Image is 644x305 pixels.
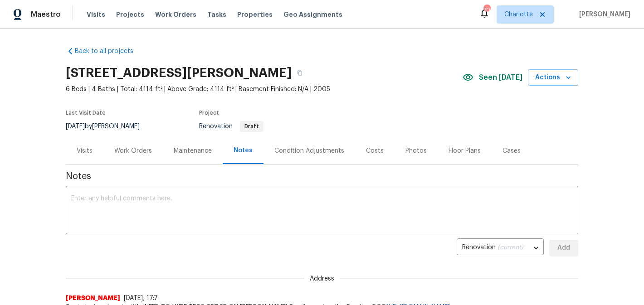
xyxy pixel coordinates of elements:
[66,47,153,56] a: Back to all projects
[66,68,292,77] h2: [STREET_ADDRESS][PERSON_NAME]
[304,274,340,283] span: Address
[449,146,481,155] div: Floor Plans
[498,244,523,251] span: (current)
[274,146,344,155] div: Condition Adjustments
[576,10,630,19] span: [PERSON_NAME]
[199,110,219,116] span: Project
[114,146,152,155] div: Work Orders
[66,110,106,116] span: Last Visit Date
[457,237,544,259] div: Renovation (current)
[124,295,158,301] span: [DATE], 17:7
[66,123,85,130] span: [DATE]
[199,123,263,130] span: Renovation
[503,146,521,155] div: Cases
[479,73,522,82] span: Seen [DATE]
[234,146,253,155] div: Notes
[77,146,93,155] div: Visits
[66,85,463,94] span: 6 Beds | 4 Baths | Total: 4114 ft² | Above Grade: 4114 ft² | Basement Finished: N/A | 2005
[116,10,144,19] span: Projects
[87,10,105,19] span: Visits
[535,72,571,83] span: Actions
[366,146,384,155] div: Costs
[31,10,61,19] span: Maestro
[292,65,308,81] button: Copy Address
[237,10,273,19] span: Properties
[483,5,490,15] div: 70
[405,146,427,155] div: Photos
[66,172,578,181] span: Notes
[504,10,533,19] span: Charlotte
[155,10,196,19] span: Work Orders
[66,121,151,132] div: by [PERSON_NAME]
[207,11,226,18] span: Tasks
[174,146,212,155] div: Maintenance
[66,294,120,303] span: [PERSON_NAME]
[241,124,263,129] span: Draft
[283,10,342,19] span: Geo Assignments
[528,69,578,86] button: Actions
